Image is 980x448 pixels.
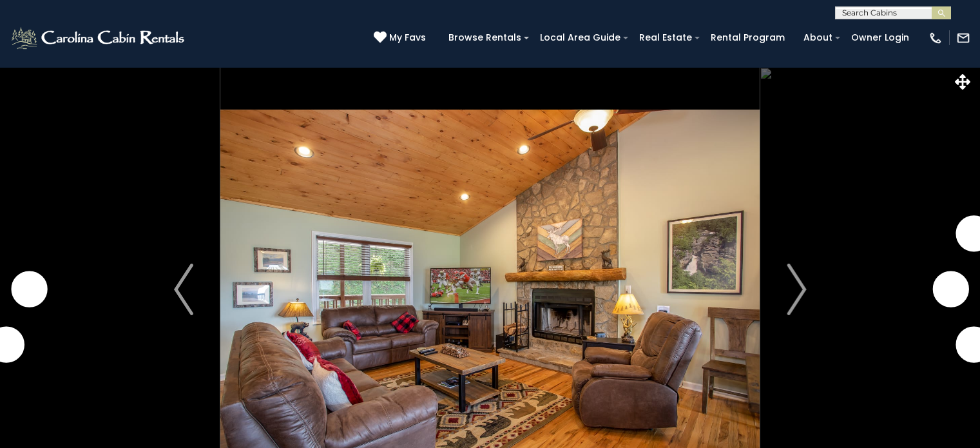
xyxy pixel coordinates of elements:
[797,28,839,48] a: About
[633,28,698,48] a: Real Estate
[374,31,429,45] a: My Favs
[704,28,791,48] a: Rental Program
[956,31,970,45] img: mail-regular-white.png
[389,31,426,44] span: My Favs
[928,31,943,45] img: phone-regular-white.png
[533,28,627,48] a: Local Area Guide
[10,25,188,51] img: White-1-2.png
[442,28,528,48] a: Browse Rentals
[845,28,916,48] a: Owner Login
[787,264,806,315] img: arrow
[174,264,193,315] img: arrow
